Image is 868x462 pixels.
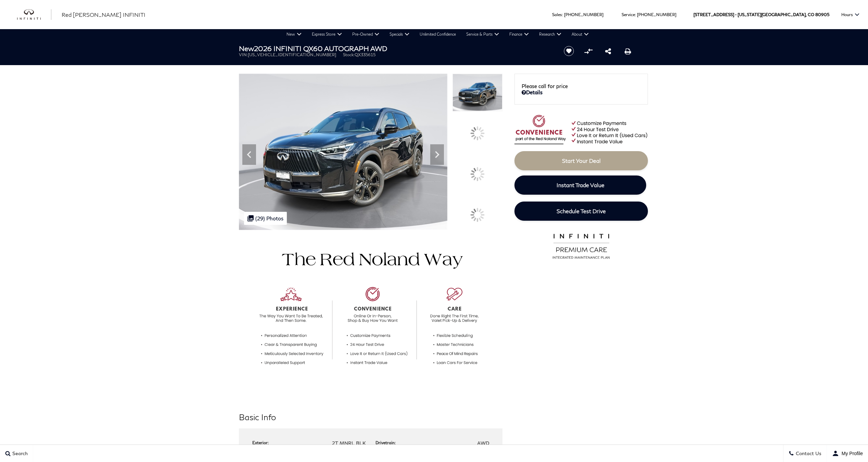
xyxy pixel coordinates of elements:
[562,12,563,17] span: :
[414,29,461,39] a: Unlimited Confidence
[562,157,601,164] span: Start Your Deal
[62,11,145,19] a: Red [PERSON_NAME] INFINITI
[375,440,399,446] div: Drivetrain:
[622,12,635,17] span: Service
[514,202,648,221] a: Schedule Test Drive
[461,29,504,39] a: Service & Parts
[637,12,676,17] a: [PHONE_NUMBER]
[557,182,604,188] span: Instant Trade Value
[281,29,594,39] nav: Main Navigation
[17,9,51,20] img: INFINITI
[239,45,552,52] h1: 2026 INFINITI QX60 AUTOGRAPH AWD
[635,12,636,17] span: :
[557,208,606,214] span: Schedule Test Drive
[239,52,248,57] span: VIN:
[514,265,648,373] iframe: YouTube video player
[347,29,384,39] a: Pre-Owned
[239,411,502,423] h2: Basic Info
[355,52,375,57] span: QX335615
[564,12,603,17] a: [PHONE_NUMBER]
[522,83,568,89] span: Please call for price
[307,29,347,39] a: Express Store
[566,29,594,39] a: About
[252,440,272,446] div: Exterior:
[605,47,611,55] a: Share this New 2026 INFINITI QX60 AUTOGRAPH AWD
[17,9,51,20] a: infiniti
[625,47,631,55] a: Print this New 2026 INFINITI QX60 AUTOGRAPH AWD
[452,74,502,111] img: New 2026 2T MNRL BLK INFINITI AUTOGRAPH AWD image 1
[477,440,489,446] span: AWD
[239,74,447,230] img: New 2026 2T MNRL BLK INFINITI AUTOGRAPH AWD image 1
[548,232,615,259] img: infinitipremiumcare.png
[839,451,863,456] span: My Profile
[552,12,562,17] span: Sales
[693,12,829,17] a: [STREET_ADDRESS] • [US_STATE][GEOGRAPHIC_DATA], CO 80905
[504,29,534,39] a: Finance
[62,11,145,18] span: Red [PERSON_NAME] INFINITI
[522,89,641,95] a: Details
[248,52,336,57] span: [US_VEHICLE_IDENTIFICATION_NUMBER]
[281,29,307,39] a: New
[514,175,646,195] a: Instant Trade Value
[561,46,576,57] button: Save vehicle
[343,52,355,57] span: Stock:
[534,29,566,39] a: Research
[384,29,414,39] a: Specials
[332,440,366,446] span: 2T MNRL BLK
[583,46,593,56] button: Compare vehicle
[244,212,287,225] div: (29) Photos
[11,451,28,457] span: Search
[794,451,821,457] span: Contact Us
[827,445,868,462] button: user-profile-menu
[239,44,254,52] strong: New
[514,151,648,170] a: Start Your Deal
